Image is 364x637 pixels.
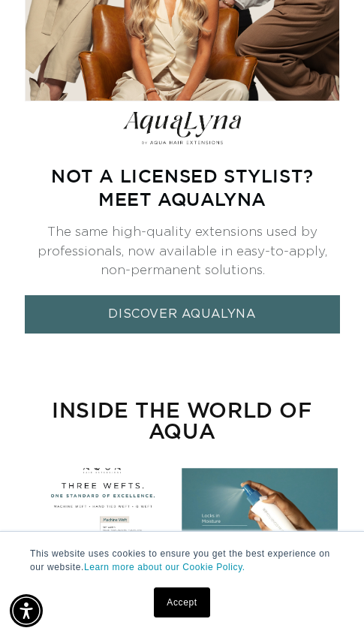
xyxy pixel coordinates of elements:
img: logo [121,109,244,145]
a: Learn more about our Cookie Policy. [84,562,245,572]
div: Accessibility Menu [10,594,43,627]
p: This website uses cookies to ensure you get the best experience on our website. [30,547,334,574]
h2: INSIDE THE WORLD OF AQUA [25,400,340,442]
a: DISCOVER AQUALYNA [25,295,340,334]
div: Instagram post opens in a popup [182,468,337,623]
a: Accept [154,587,209,617]
div: Instagram post opens in a popup [24,468,179,623]
p: Not a Licensed stylist? Meet Aqualyna [51,164,314,210]
iframe: Chat Widget [289,565,364,637]
p: The same high-quality extensions used by professionals, now available in easy-to-apply, non-perma... [25,223,340,281]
